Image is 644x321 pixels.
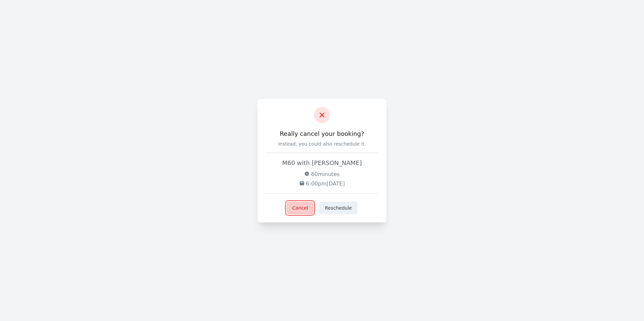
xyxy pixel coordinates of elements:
button: Cancel [286,202,314,214]
p: 6:00pm[DATE] [266,180,378,188]
h2: M60 with [PERSON_NAME] [266,158,378,168]
p: 60 minutes [266,170,378,178]
button: Reschedule [319,202,357,214]
h3: Really cancel your booking? [266,130,378,138]
p: Instead, you could also reschedule it. [266,141,378,147]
